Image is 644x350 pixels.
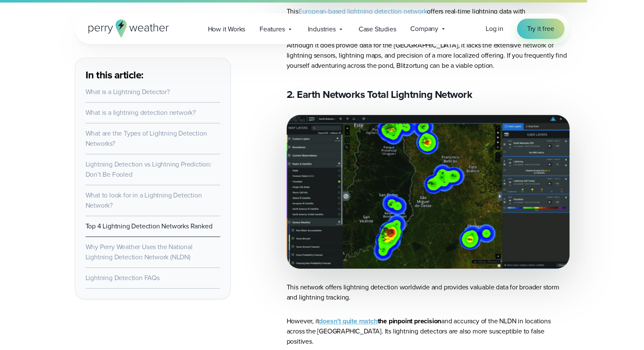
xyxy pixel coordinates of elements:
h3: 2. Earth Networks Total Lightning Network [287,88,569,101]
h3: In this article: [86,68,220,82]
a: What is a Lightning Detector? [86,87,170,97]
a: Top 4 Lightning Detection Networks Ranked [86,221,213,231]
p: Although it does provide data for the [GEOGRAPHIC_DATA], it lacks the extensive network of lightn... [287,40,569,71]
p: However, it and accuracy of the NLDN in locations across the [GEOGRAPHIC_DATA]. Its lightning det... [287,316,569,347]
a: Case Studies [351,20,404,38]
span: Log in [486,24,503,33]
span: How it Works [208,24,246,34]
strong: the pinpoint precision [378,316,442,326]
span: Case Studies [359,24,396,34]
img: Earth Networks lightning data [287,115,569,269]
p: This network offers lightning detection worldwide and provides valuable data for broader storm an... [287,282,569,303]
span: Company [410,24,438,34]
a: How it Works [201,20,253,38]
a: Lightning Detection FAQs [86,273,160,283]
span: Try it free [527,24,554,34]
a: Try it free [517,19,564,39]
a: Lightning Detection vs Lightning Prediction: Don’t Be Fooled [86,159,212,179]
a: Log in [486,24,503,34]
a: Why Perry Weather Uses the National Lightning Detection Network (NLDN) [86,242,193,262]
span: Features [260,24,285,34]
p: This offers real-time lightning data with precise . [287,6,569,27]
span: Industries [308,24,336,34]
a: What to look for in a Lightning Detection Network? [86,190,202,210]
a: What is a lightning detection network? [86,108,196,117]
a: What are the Types of Lightning Detection Networks? [86,128,207,148]
a: doesn’t quite match [319,316,377,326]
a: European-based lightning detection network [299,6,427,16]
